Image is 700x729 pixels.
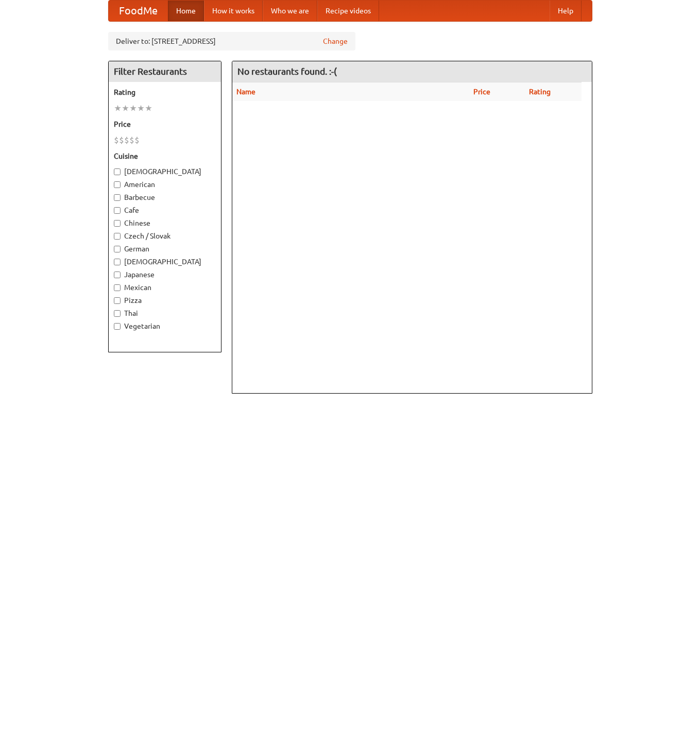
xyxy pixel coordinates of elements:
[129,103,137,114] li: ★
[114,166,216,177] label: [DEMOGRAPHIC_DATA]
[317,1,379,21] a: Recipe videos
[114,181,121,188] input: American
[323,36,348,46] a: Change
[114,323,121,330] input: Vegetarian
[114,103,122,114] li: ★
[145,103,152,114] li: ★
[114,297,121,304] input: Pizza
[114,282,216,293] label: Mexican
[114,134,119,146] li: $
[204,1,263,21] a: How it works
[550,1,582,21] a: Help
[114,272,121,278] input: Japanese
[122,103,129,114] li: ★
[114,119,216,129] h5: Price
[114,179,216,190] label: American
[109,61,221,82] h4: Filter Restaurants
[114,244,216,254] label: German
[114,257,216,267] label: [DEMOGRAPHIC_DATA]
[114,151,216,161] h5: Cuisine
[473,88,490,96] a: Price
[134,134,140,146] li: $
[263,1,317,21] a: Who we are
[129,134,134,146] li: $
[114,284,121,291] input: Mexican
[529,88,551,96] a: Rating
[114,220,121,227] input: Chinese
[114,218,216,228] label: Chinese
[114,310,121,317] input: Thai
[137,103,145,114] li: ★
[114,168,121,175] input: [DEMOGRAPHIC_DATA]
[119,134,124,146] li: $
[114,269,216,280] label: Japanese
[114,259,121,265] input: [DEMOGRAPHIC_DATA]
[114,233,121,240] input: Czech / Slovak
[108,32,355,50] div: Deliver to: [STREET_ADDRESS]
[114,231,216,241] label: Czech / Slovak
[114,194,121,201] input: Barbecue
[124,134,129,146] li: $
[114,207,121,214] input: Cafe
[114,87,216,97] h5: Rating
[114,205,216,215] label: Cafe
[236,88,255,96] a: Name
[114,192,216,202] label: Barbecue
[114,295,216,306] label: Pizza
[114,321,216,331] label: Vegetarian
[109,1,168,21] a: FoodMe
[237,66,337,76] ng-pluralize: No restaurants found. :-(
[168,1,204,21] a: Home
[114,246,121,252] input: German
[114,308,216,318] label: Thai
